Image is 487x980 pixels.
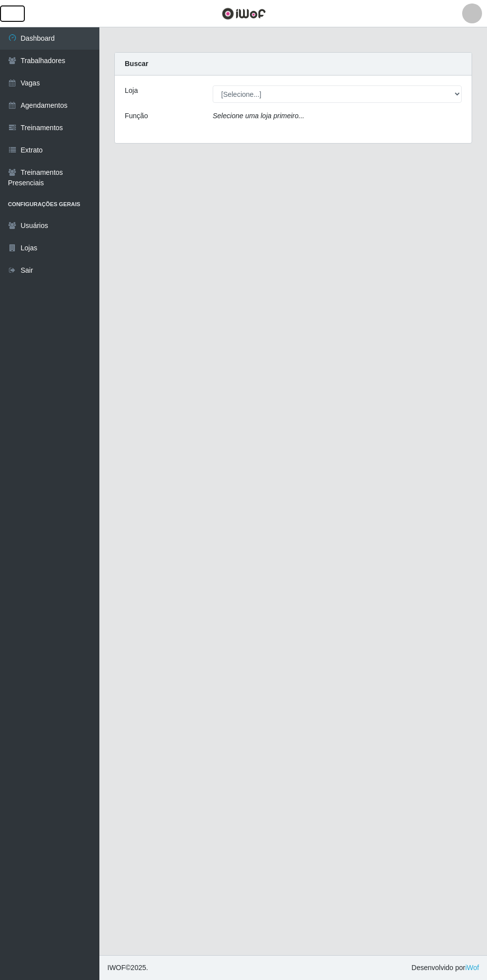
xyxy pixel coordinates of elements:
i: Selecione uma loja primeiro... [213,112,304,120]
span: © 2025 . [107,963,148,973]
span: IWOF [107,964,126,972]
a: iWof [465,964,479,972]
strong: Buscar [125,60,148,68]
span: Desenvolvido por [411,963,479,973]
label: Loja [125,85,138,96]
label: Função [125,111,148,121]
img: CoreUI Logo [222,7,266,20]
